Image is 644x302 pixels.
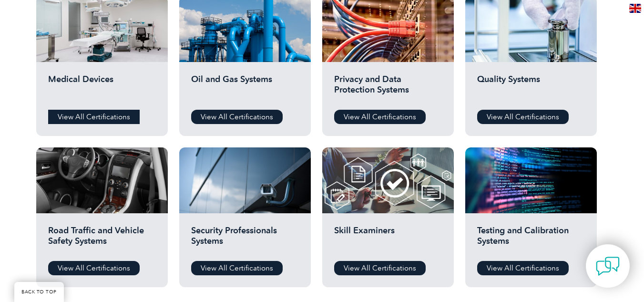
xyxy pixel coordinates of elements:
a: BACK TO TOP [14,282,64,302]
a: View All Certifications [334,110,426,124]
a: View All Certifications [48,110,140,124]
h2: Road Traffic and Vehicle Safety Systems [48,225,156,254]
a: View All Certifications [477,110,569,124]
h2: Skill Examiners [334,225,442,254]
a: View All Certifications [334,261,426,275]
img: en [629,4,641,13]
h2: Medical Devices [48,74,156,103]
h2: Security Professionals Systems [191,225,299,254]
a: View All Certifications [191,110,283,124]
h2: Privacy and Data Protection Systems [334,74,442,103]
a: View All Certifications [48,261,140,275]
h2: Quality Systems [477,74,585,103]
h2: Oil and Gas Systems [191,74,299,103]
h2: Testing and Calibration Systems [477,225,585,254]
a: View All Certifications [191,261,283,275]
a: View All Certifications [477,261,569,275]
img: contact-chat.png [596,254,620,278]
